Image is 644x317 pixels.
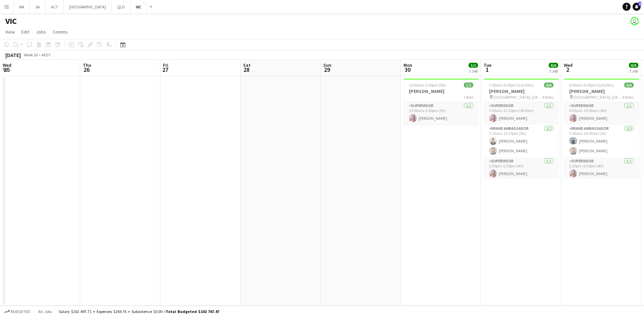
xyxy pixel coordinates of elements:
span: 6/6 [544,83,553,88]
app-card-role: Brand Ambassador2/27:15am-12:15pm (5h)[PERSON_NAME][PERSON_NAME] [484,125,559,157]
span: [GEOGRAPHIC_DATA], [GEOGRAPHIC_DATA] [574,95,622,100]
span: Comms [53,29,68,35]
button: ACT [46,0,64,13]
h3: [PERSON_NAME] [484,88,559,94]
span: 1 Role [464,95,473,100]
app-card-role: Supervisor1/16:00am-10:00am (4h)[PERSON_NAME] [564,102,639,125]
span: 1/1 [469,63,478,68]
span: Week 26 [22,52,39,57]
app-card-role: Supervisor1/110:00am-3:00pm (5h)[PERSON_NAME] [404,102,479,125]
app-card-role: Supervisor1/12:30pm-6:30pm (4h)[PERSON_NAME] [484,157,559,180]
span: Thu [83,62,91,68]
span: 28 [242,66,251,73]
span: Sat [243,62,251,68]
span: 6/6 [624,83,634,88]
app-card-role: Brand Ambassador2/27:00am-10:00am (3h)[PERSON_NAME][PERSON_NAME] [564,125,639,157]
span: Sun [323,62,331,68]
span: All jobs [37,309,53,314]
span: 2 [563,66,573,73]
button: Budgeted [3,308,31,315]
span: Total Budgeted $102 767.47 [166,309,219,314]
span: Wed [564,62,573,68]
h3: [PERSON_NAME] [564,88,639,94]
span: 1/1 [464,83,473,88]
span: 6/6 [629,63,638,68]
div: AEDT [42,52,51,57]
span: Jobs [36,29,46,35]
span: 6:00am-6:30pm (12h30m) [569,83,614,88]
span: Tue [484,62,491,68]
button: SA [30,0,46,13]
span: 4 Roles [622,95,634,100]
span: Fri [163,62,168,68]
h1: VIC [5,16,17,26]
span: Budgeted [11,309,30,314]
app-card-role: Supervisor1/17:00am-12:30pm (5h30m)[PERSON_NAME] [484,102,559,125]
a: 8 [633,3,641,11]
div: [DATE] [5,52,21,58]
div: 1 Job [549,68,558,73]
span: 29 [322,66,331,73]
span: 6/6 [549,63,558,68]
button: VIC [130,0,147,13]
a: View [3,28,17,36]
span: 1 [483,66,491,73]
button: [GEOGRAPHIC_DATA] [64,0,112,13]
span: 26 [82,66,91,73]
div: Salary $102 497.71 + Expenses $269.76 + Subsistence $0.00 = [59,309,219,314]
div: 1 Job [629,68,638,73]
span: [GEOGRAPHIC_DATA], [GEOGRAPHIC_DATA] [493,95,542,100]
button: WA [14,0,30,13]
span: 10:00am-3:00pm (5h) [409,83,446,88]
span: 27 [162,66,168,73]
span: Wed [3,62,11,68]
app-user-avatar: Declan Murray [631,17,639,25]
a: Jobs [33,28,49,36]
span: 8 [638,2,641,6]
a: Comms [50,28,70,36]
button: QLD [112,0,130,13]
app-card-role: Supervisor1/12:30pm-6:30pm (4h)[PERSON_NAME] [564,157,639,180]
span: Mon [404,62,412,68]
span: Edit [21,29,29,35]
span: 25 [2,66,11,73]
a: Edit [19,28,32,36]
app-job-card: 7:00am-6:30pm (11h30m)6/6[PERSON_NAME] [GEOGRAPHIC_DATA], [GEOGRAPHIC_DATA]4 RolesSupervisor1/17:... [484,78,559,178]
span: 4 Roles [542,95,553,100]
span: 30 [402,66,412,73]
app-job-card: 6:00am-6:30pm (12h30m)6/6[PERSON_NAME] [GEOGRAPHIC_DATA], [GEOGRAPHIC_DATA]4 RolesSupervisor1/16:... [564,78,639,178]
h3: [PERSON_NAME] [404,88,479,94]
div: 1 Job [469,68,478,73]
span: 7:00am-6:30pm (11h30m) [489,83,534,88]
span: View [5,29,15,35]
app-job-card: 10:00am-3:00pm (5h)1/1[PERSON_NAME]1 RoleSupervisor1/110:00am-3:00pm (5h)[PERSON_NAME] [404,78,479,125]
